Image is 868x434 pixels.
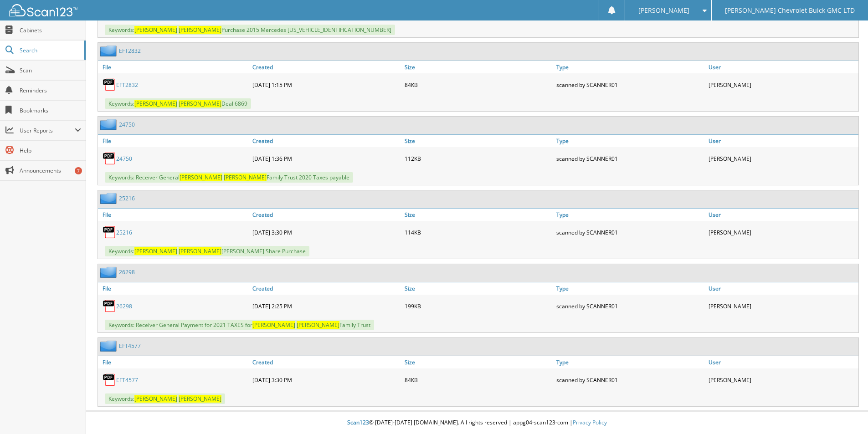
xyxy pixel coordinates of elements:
[250,356,402,368] a: Created
[252,321,295,329] span: [PERSON_NAME]
[250,297,402,315] div: [DATE] 2:25 PM
[402,209,555,221] a: Size
[116,376,138,384] a: EFT4577
[179,395,221,403] span: [PERSON_NAME]
[98,282,250,295] a: File
[402,297,555,315] div: 199KB
[105,172,353,183] span: Keywords: Receiver General Family Trust 2020 Taxes payable
[250,76,402,94] div: [DATE] 1:15 PM
[100,45,119,56] img: folder2.png
[250,282,402,295] a: Created
[402,371,555,389] div: 84KB
[20,167,81,174] span: Announcements
[20,46,80,54] span: Search
[573,419,607,426] a: Privacy Policy
[554,371,706,389] div: scanned by SCANNER01
[706,371,858,389] div: [PERSON_NAME]
[20,26,81,34] span: Cabinets
[402,356,555,368] a: Size
[297,321,339,329] span: [PERSON_NAME]
[100,266,119,278] img: folder2.png
[86,412,868,434] div: © [DATE]-[DATE] [DOMAIN_NAME]. All rights reserved | appg04-scan123-com |
[103,373,116,387] img: PDF.png
[706,356,858,368] a: User
[116,81,138,89] a: EFT2832
[105,393,225,404] span: Keywords:
[725,8,855,13] span: [PERSON_NAME] Chevrolet Buick GMC LTD
[402,135,555,147] a: Size
[402,61,555,73] a: Size
[250,371,402,389] div: [DATE] 3:30 PM
[100,340,119,352] img: folder2.png
[103,225,116,239] img: PDF.png
[20,66,81,74] span: Scan
[134,26,177,34] span: [PERSON_NAME]
[100,119,119,130] img: folder2.png
[554,282,706,295] a: Type
[134,100,177,107] span: [PERSON_NAME]
[116,155,132,163] a: 24750
[98,61,250,73] a: File
[20,87,81,94] span: Reminders
[105,25,395,35] span: Keywords: Purchase 2015 Mercedes [US_VEHICLE_IDENTIFICATION_NUMBER]
[179,247,221,255] span: [PERSON_NAME]
[554,76,706,94] div: scanned by SCANNER01
[20,147,81,154] span: Help
[706,223,858,241] div: [PERSON_NAME]
[119,121,135,128] a: 24750
[75,167,82,174] div: 7
[224,174,267,181] span: [PERSON_NAME]
[179,100,221,107] span: [PERSON_NAME]
[103,152,116,165] img: PDF.png
[554,61,706,73] a: Type
[103,299,116,313] img: PDF.png
[98,209,250,221] a: File
[180,174,222,181] span: [PERSON_NAME]
[119,47,141,55] a: EFT2832
[134,247,177,255] span: [PERSON_NAME]
[706,282,858,295] a: User
[116,302,132,310] a: 26298
[119,268,135,276] a: 26298
[706,149,858,168] div: [PERSON_NAME]
[706,135,858,147] a: User
[179,26,221,34] span: [PERSON_NAME]
[105,320,374,330] span: Keywords: Receiver General Payment for 2021 TAXES for Family Trust
[100,193,119,204] img: folder2.png
[98,356,250,368] a: File
[706,76,858,94] div: [PERSON_NAME]
[250,223,402,241] div: [DATE] 3:30 PM
[402,223,555,241] div: 114KB
[554,149,706,168] div: scanned by SCANNER01
[706,297,858,315] div: [PERSON_NAME]
[554,356,706,368] a: Type
[706,61,858,73] a: User
[116,229,132,236] a: 25216
[554,297,706,315] div: scanned by SCANNER01
[554,223,706,241] div: scanned by SCANNER01
[250,135,402,147] a: Created
[638,8,689,13] span: [PERSON_NAME]
[402,76,555,94] div: 84KB
[250,61,402,73] a: Created
[347,419,369,426] span: Scan123
[119,194,135,202] a: 25216
[103,78,116,92] img: PDF.png
[20,107,81,114] span: Bookmarks
[105,246,309,256] span: Keywords: [PERSON_NAME] Share Purchase
[20,127,75,134] span: User Reports
[134,395,177,403] span: [PERSON_NAME]
[554,135,706,147] a: Type
[98,135,250,147] a: File
[554,209,706,221] a: Type
[9,4,77,16] img: scan123-logo-white.svg
[250,209,402,221] a: Created
[250,149,402,168] div: [DATE] 1:36 PM
[105,98,251,109] span: Keywords: Deal 6869
[402,282,555,295] a: Size
[119,342,141,350] a: EFT4577
[402,149,555,168] div: 112KB
[706,209,858,221] a: User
